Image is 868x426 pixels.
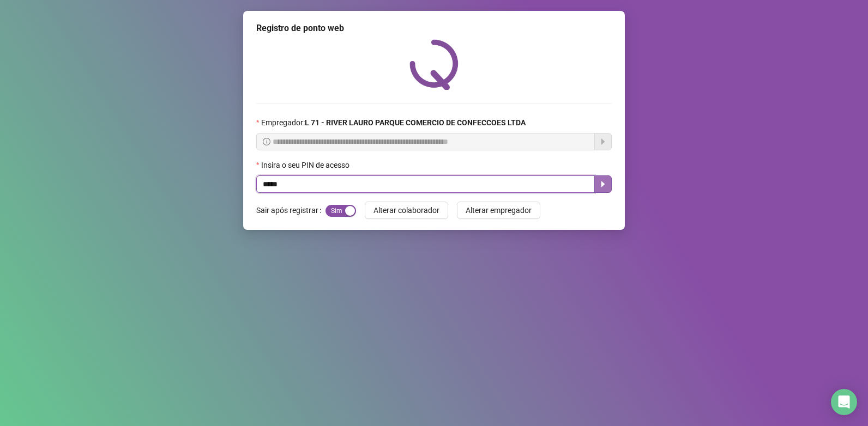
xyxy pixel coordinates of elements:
span: Alterar empregador [466,204,532,216]
button: Alterar colaborador [365,202,448,219]
span: Empregador : [261,117,526,129]
div: Registro de ponto web [256,22,612,35]
span: Alterar colaborador [373,204,439,216]
img: QRPoint [409,39,459,90]
label: Sair após registrar [256,202,325,219]
div: Open Intercom Messenger [831,389,857,415]
button: Alterar empregador [457,202,540,219]
strong: L 71 - RIVER LAURO PARQUE COMERCIO DE CONFECCOES LTDA [305,118,526,127]
label: Insira o seu PIN de acesso [256,159,357,171]
span: info-circle [263,138,270,145]
span: caret-right [599,180,607,188]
